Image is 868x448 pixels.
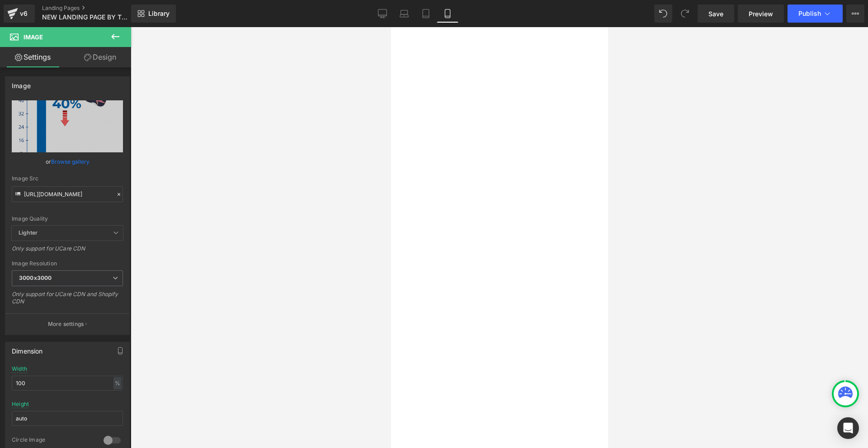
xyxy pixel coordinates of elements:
[24,33,43,41] span: Image
[48,320,84,328] p: More settings
[51,154,90,170] a: Browse gallery
[19,274,52,281] b: 3000x3000
[148,9,170,18] span: Library
[837,417,859,439] div: Open Intercom Messenger
[676,5,694,23] button: Redo
[12,77,31,90] div: Image
[12,260,123,267] div: Image Resolution
[42,5,146,12] a: Landing Pages
[798,10,821,17] span: Publish
[113,377,122,389] div: %
[12,245,123,258] div: Only support for UCare CDN
[12,175,123,182] div: Image Src
[738,5,784,23] a: Preview
[415,5,437,23] a: Tablet
[372,5,393,23] a: Desktop
[12,342,43,355] div: Dimension
[12,401,29,407] div: Height
[437,5,458,23] a: Mobile
[19,229,38,236] b: Lighter
[12,376,123,391] input: auto
[708,9,723,19] span: Save
[12,157,123,166] div: or
[393,5,415,23] a: Laptop
[12,436,94,446] div: Circle Image
[846,5,864,23] button: More
[67,47,133,67] a: Design
[12,291,123,311] div: Only support for UCare CDN and Shopify CDN
[12,186,123,202] input: Link
[788,5,843,23] button: Publish
[18,8,29,19] div: v6
[4,5,35,23] a: v6
[12,366,27,372] div: Width
[131,5,176,23] a: New Library
[42,14,129,21] span: NEW LANDING PAGE BY THE GREATEST OF THEM ALL (Sleep Patch)
[5,313,129,335] button: More settings
[12,216,123,222] div: Image Quality
[749,9,773,19] span: Preview
[654,5,672,23] button: Undo
[12,411,123,426] input: auto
